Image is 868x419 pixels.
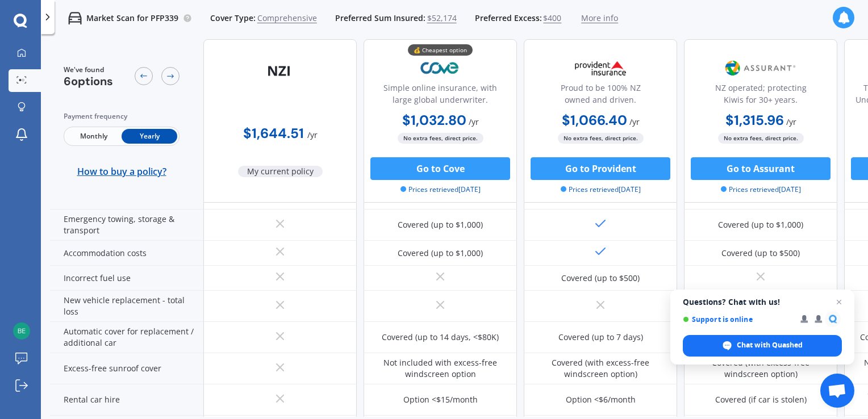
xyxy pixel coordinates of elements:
b: $1,644.51 [243,124,304,142]
img: Provident.png [563,54,638,82]
span: 6 options [64,74,113,89]
span: Monthly [66,129,122,144]
div: NZ operated; protecting Kiwis for 30+ years. [694,82,828,110]
div: Chat with Quashed [683,335,842,357]
div: Covered (up to $500) [721,248,800,259]
div: Covered (up to $1,000) [398,248,483,259]
span: We've found [64,65,113,75]
div: Incorrect fuel use [50,266,203,291]
span: Comprehensive [257,12,317,24]
span: / yr [307,129,318,140]
span: Prices retrieved [DATE] [561,185,641,195]
span: No extra fees, direct price. [558,133,644,144]
div: Covered (up to 7 days) [558,332,643,343]
b: $1,066.40 [562,111,627,129]
button: Go to Provident [531,157,670,180]
img: d67c94bb37e437a24443580aecced641 [13,322,30,340]
span: Prices retrieved [DATE] [400,185,481,195]
div: Covered (up to $1,000) [398,219,483,231]
div: Covered (if car is stolen) [715,394,807,405]
span: No extra fees, direct price. [398,133,483,144]
div: Option <$15/month [403,394,478,405]
span: Support is online [683,315,792,324]
button: Go to Assurant [691,157,831,180]
span: / yr [469,116,479,127]
div: Not included with excess-free windscreen option [372,357,508,380]
span: Preferred Sum Insured: [335,12,425,24]
span: Close chat [832,295,846,309]
div: Payment frequency [64,111,180,122]
div: Covered (up to $500) [561,273,640,284]
img: Assurant.png [723,54,798,82]
p: Market Scan for PFP339 [86,12,178,24]
div: Covered (with excess-free windscreen option) [532,357,669,380]
span: Preferred Excess: [475,12,542,24]
div: New vehicle replacement - total loss [50,291,203,322]
span: / yr [786,116,796,127]
img: Cove.webp [403,54,478,82]
div: Option <$6/month [566,394,636,405]
img: car.f15378c7a67c060ca3f3.svg [68,11,82,25]
span: How to buy a policy? [77,166,166,177]
div: Emergency towing, storage & transport [50,209,203,241]
img: NZI-text.webp [243,57,318,85]
div: Covered (with excess-free windscreen option) [692,357,829,380]
span: Yearly [122,129,177,144]
div: Proud to be 100% NZ owned and driven. [533,82,667,110]
div: Covered (up to 14 days, <$80K) [382,332,499,343]
span: No extra fees, direct price. [718,133,804,144]
span: Prices retrieved [DATE] [721,185,801,195]
span: $400 [543,12,561,24]
b: $1,032.80 [402,111,466,129]
span: $52,174 [427,12,457,24]
div: Automatic cover for replacement / additional car [50,322,203,353]
span: My current policy [238,166,323,177]
button: Go to Cove [370,157,510,180]
b: $1,315.96 [725,111,784,129]
div: Covered (up to $1,000) [718,219,803,231]
span: More info [581,12,618,24]
span: / yr [629,116,640,127]
span: Chat with Quashed [737,340,803,350]
div: Accommodation costs [50,241,203,266]
div: Rental car hire [50,384,203,416]
div: Open chat [820,374,854,408]
div: 💰 Cheapest option [408,44,473,56]
div: Excess-free sunroof cover [50,353,203,384]
span: Questions? Chat with us! [683,298,842,307]
span: Cover Type: [210,12,256,24]
div: Simple online insurance, with large global underwriter. [373,82,507,110]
